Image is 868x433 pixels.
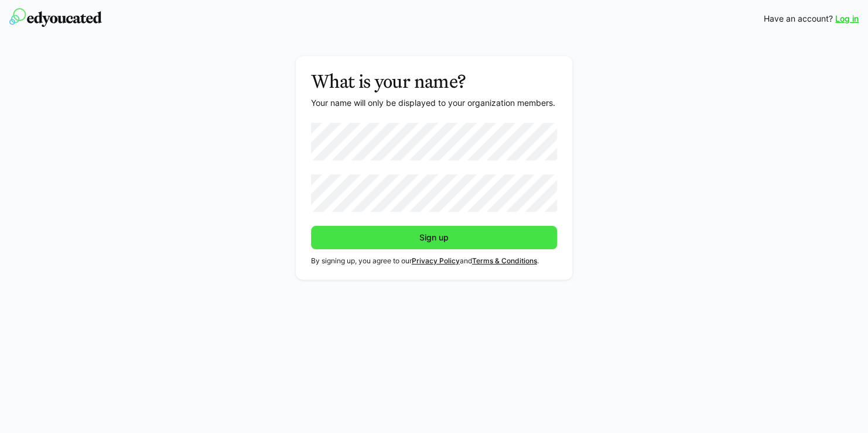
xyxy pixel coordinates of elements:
[418,232,450,243] span: Sign up
[311,226,558,249] button: Sign up
[9,8,102,27] img: edyoucated
[311,97,558,109] p: Your name will only be displayed to your organization members.
[764,13,833,25] span: Have an account?
[311,70,558,92] h3: What is your name?
[311,256,558,266] p: By signing up, you agree to our and .
[412,256,460,265] a: Privacy Policy
[472,256,537,265] a: Terms & Conditions
[835,13,859,25] a: Log in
